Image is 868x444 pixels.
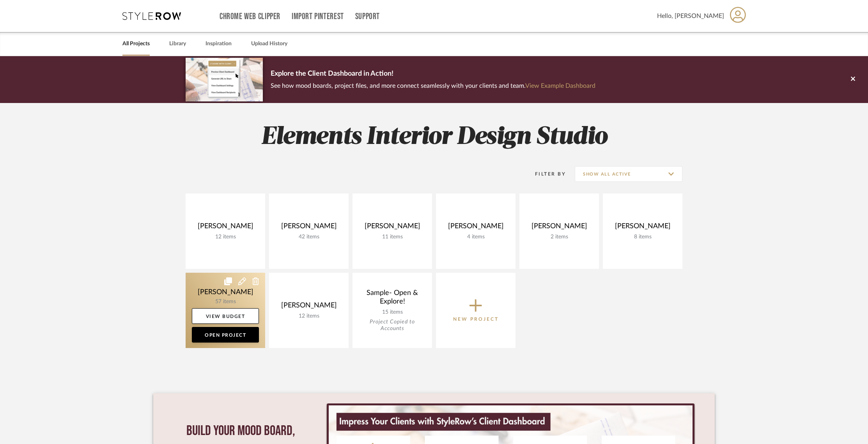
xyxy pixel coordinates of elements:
[251,39,287,49] a: Upload History
[192,222,259,234] div: [PERSON_NAME]
[359,289,426,309] div: Sample- Open & Explore!
[192,308,259,324] a: View Budget
[192,327,259,343] a: Open Project
[526,234,593,240] div: 2 items
[359,234,426,240] div: 11 items
[192,234,259,240] div: 12 items
[436,273,515,348] button: New Project
[122,39,150,49] a: All Projects
[657,11,724,21] span: Hello, [PERSON_NAME]
[359,309,426,316] div: 15 items
[359,222,426,234] div: [PERSON_NAME]
[275,313,342,320] div: 12 items
[275,301,342,313] div: [PERSON_NAME]
[153,123,715,152] h2: Elements Interior Design Studio
[355,13,380,20] a: Support
[526,222,593,234] div: [PERSON_NAME]
[220,13,280,20] a: Chrome Web Clipper
[525,170,566,178] div: Filter By
[609,234,676,240] div: 8 items
[453,315,499,323] p: New Project
[292,13,344,20] a: Import Pinterest
[442,234,509,240] div: 4 items
[442,222,509,234] div: [PERSON_NAME]
[275,222,342,234] div: [PERSON_NAME]
[609,222,676,234] div: [PERSON_NAME]
[275,234,342,240] div: 42 items
[205,39,232,49] a: Inspiration
[169,39,186,49] a: Library
[271,68,595,80] p: Explore the Client Dashboard in Action!
[525,83,595,89] a: View Example Dashboard
[271,80,595,91] p: See how mood boards, project files, and more connect seamlessly with your clients and team.
[359,319,426,332] div: Project Copied to Accounts
[186,58,263,101] img: d5d033c5-7b12-40c2-a960-1ecee1989c38.png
